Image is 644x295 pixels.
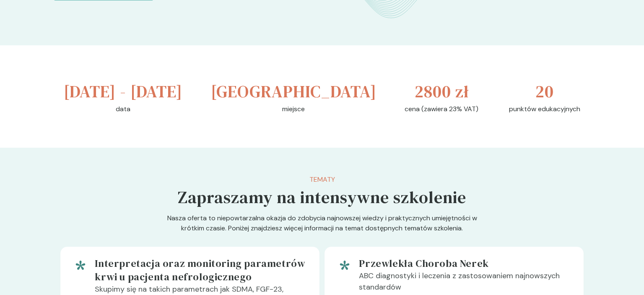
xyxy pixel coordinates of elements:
[211,79,377,104] h3: [GEOGRAPHIC_DATA]
[64,79,182,104] h3: [DATE] - [DATE]
[282,104,305,114] p: miejsce
[178,175,466,185] p: Tematy
[95,257,306,284] h5: Interpretacja oraz monitoring parametrów krwi u pacjenta nefrologicznego
[161,213,483,247] p: Nasza oferta to niepowtarzalna okazja do zdobycia najnowszej wiedzy i praktycznych umiejętności w...
[405,104,478,114] p: cena (zawiera 23% VAT)
[178,185,466,210] h5: Zapraszamy na intensywne szkolenie
[509,104,580,114] p: punktów edukacyjnych
[116,104,130,114] p: data
[359,257,570,270] h5: Przewlekła Choroba Nerek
